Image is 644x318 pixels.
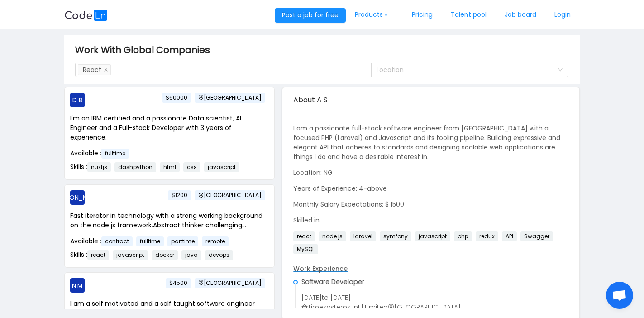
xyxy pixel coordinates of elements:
span: Timesystems Int'l Limited [GEOGRAPHIC_DATA] [301,303,461,312]
span: remote [202,236,229,246]
span: $60000 [162,93,191,103]
i: icon: environment [198,280,204,285]
span: [GEOGRAPHIC_DATA] [195,93,265,103]
span: java [181,250,201,260]
span: dashpython [114,162,156,172]
span: $4500 [166,278,191,288]
span: Skills : [70,250,237,259]
p: I am a self motivated and a self taught software engineer with over 3 years experience in the sof... [70,299,269,318]
img: logobg.f302741d.svg [64,10,108,21]
span: N M [72,279,83,292]
span: html [160,162,180,172]
span: symfony [380,231,411,241]
p: Fast iterator in technology with a strong working background on the node js framework.Abstract th... [70,211,269,230]
i: icon: bank [301,304,308,310]
p: I'm an IBM certified and a passionate Data scientist, AI Engineer and a Full-stack Developer with... [70,114,269,142]
i: icon: environment [198,95,204,100]
p: Monthly Salary Expectations: $ 1500 [293,200,568,209]
span: MySQL [293,244,318,254]
span: react [293,231,315,241]
span: nuxtjs [87,162,111,172]
span: API [502,231,517,241]
span: Skills : [70,162,243,171]
span: javascript [204,162,239,172]
span: [PERSON_NAME] [52,190,102,205]
span: [GEOGRAPHIC_DATA] [195,278,265,288]
i: icon: close [104,67,108,73]
div: Location [377,65,553,74]
i: icon: environment [388,304,394,310]
span: redux [476,231,498,241]
p: Skilled in [293,216,568,225]
span: to [DATE] [322,293,351,302]
div: About A S [293,87,568,113]
i: icon: environment [198,193,204,198]
button: Post a job for free [275,8,346,23]
span: php [454,231,472,241]
div: Open chat [606,282,633,309]
span: Work With Global Companies [75,43,215,57]
span: fulltime [136,236,164,246]
span: css [183,162,200,172]
p: Work Experience [293,264,568,274]
span: node.js [319,231,346,241]
span: laravel [350,231,376,241]
span: Available : [70,236,232,246]
a: Post a job for free [275,10,346,19]
p: I am a passionate full-stack software engineer from [GEOGRAPHIC_DATA] with a focused PHP (Laravel... [293,124,568,162]
p: Software Developer [301,277,568,287]
div: React [83,65,101,75]
i: icon: down [383,13,389,17]
span: [DATE] [301,293,322,302]
span: contract [101,236,133,246]
span: $1200 [168,190,191,200]
span: parttime [167,236,198,246]
li: React [78,64,111,75]
p: Years of Experience: 4-above [293,184,568,193]
span: Available : [70,149,133,158]
span: D B [72,93,82,107]
span: docker [152,250,178,260]
span: react [87,250,109,260]
span: [GEOGRAPHIC_DATA] [195,190,265,200]
span: javascript [113,250,148,260]
span: Swagger [520,231,553,241]
span: devops [205,250,233,260]
i: icon: down [558,67,563,73]
span: javascript [415,231,450,241]
span: fulltime [101,149,129,159]
p: Location: NG [293,168,568,178]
